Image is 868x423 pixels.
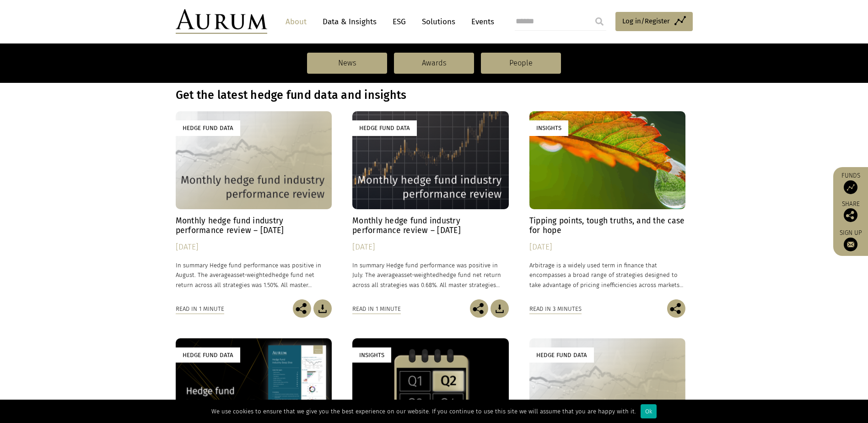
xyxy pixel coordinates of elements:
[176,120,240,136] div: Hedge Fund Data
[844,208,857,222] img: Share this post
[352,347,391,363] div: Insights
[622,16,670,27] span: Log in/Register
[176,88,575,102] h3: Get the latest hedge fund data and insights
[176,241,332,254] div: [DATE]
[470,299,488,318] img: Share this post
[176,304,224,314] div: Read in 1 minute
[388,13,410,30] a: ESG
[352,120,417,136] div: Hedge Fund Data
[176,260,332,289] p: In summary Hedge fund performance was positive in August. The average hedge fund net return acros...
[667,299,685,318] img: Share this post
[529,260,686,289] p: Arbitrage is a widely used term in finance that encompasses a broad range of strategies designed ...
[352,216,509,235] h4: Monthly hedge fund industry performance review – [DATE]
[481,53,561,74] a: People
[313,299,332,318] img: Download Article
[844,238,857,251] img: Sign up to our newsletter
[529,241,686,254] div: [DATE]
[491,299,509,318] img: Download Article
[398,271,439,278] span: asset-weighted
[231,271,272,278] span: asset-weighted
[352,260,509,289] p: In summary Hedge fund performance was positive in July. The average hedge fund net return across ...
[467,13,494,30] a: Events
[590,12,609,31] input: Submit
[529,216,686,235] h4: Tipping points, tough truths, and the case for hope
[529,304,582,314] div: Read in 3 minutes
[615,12,693,31] a: Log in/Register
[352,111,509,299] a: Hedge Fund Data Monthly hedge fund industry performance review – [DATE] [DATE] In summary Hedge f...
[529,347,594,363] div: Hedge Fund Data
[176,216,332,235] h4: Monthly hedge fund industry performance review – [DATE]
[838,172,863,194] a: Funds
[529,111,686,299] a: Insights Tipping points, tough truths, and the case for hope [DATE] Arbitrage is a widely used te...
[417,13,460,30] a: Solutions
[844,180,857,194] img: Access Funds
[394,53,474,74] a: Awards
[352,304,401,314] div: Read in 1 minute
[838,201,863,222] div: Share
[176,347,240,363] div: Hedge Fund Data
[176,111,332,299] a: Hedge Fund Data Monthly hedge fund industry performance review – [DATE] [DATE] In summary Hedge f...
[529,120,568,136] div: Insights
[281,13,311,30] a: About
[641,404,657,418] div: Ok
[352,241,509,254] div: [DATE]
[307,53,387,74] a: News
[293,299,311,318] img: Share this post
[318,13,381,30] a: Data & Insights
[176,9,267,34] img: Aurum
[838,229,863,251] a: Sign up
